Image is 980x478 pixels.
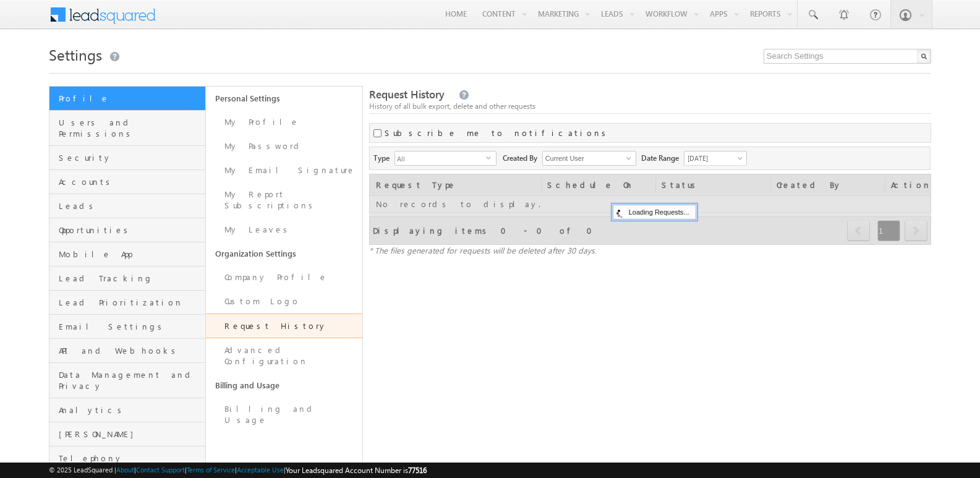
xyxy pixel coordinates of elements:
[49,315,205,339] a: Email Settings
[206,242,362,265] a: Organization Settings
[59,117,202,139] span: Users and Permissions
[206,110,362,134] a: My Profile
[503,151,542,164] span: Created By
[49,111,205,146] a: Users and Permissions
[59,404,202,416] span: Analytics
[49,87,205,111] a: Profile
[49,218,205,242] a: Opportunities
[206,289,362,314] a: Custom Logo
[59,273,202,284] span: Lead Tracking
[49,45,102,64] span: Settings
[187,466,235,474] a: Terms of Service
[206,218,362,242] a: My Leaves
[684,151,747,166] a: [DATE]
[49,242,205,267] a: Mobile App
[59,224,202,236] span: Opportunities
[206,373,362,397] a: Billing and Usage
[59,176,202,187] span: Accounts
[237,466,284,474] a: Acceptable Use
[59,369,202,391] span: Data Management and Privacy
[369,245,597,255] span: * The files generated for requests will be deleted after 30 days.
[684,153,743,164] span: [DATE]
[59,152,202,163] span: Security
[206,134,362,158] a: My Password
[49,170,205,194] a: Accounts
[49,446,205,471] a: Telephony
[620,152,635,164] a: Show All Items
[59,297,202,308] span: Lead Prioritization
[116,466,134,474] a: About
[764,49,931,64] input: Search Settings
[373,151,394,164] span: Type
[49,267,205,291] a: Lead Tracking
[49,146,205,170] a: Security
[641,151,684,164] span: Date Range
[59,453,202,464] span: Telephony
[395,152,486,165] span: All
[49,363,205,398] a: Data Management and Privacy
[206,314,362,338] a: Request History
[49,464,427,476] span: © 2025 LeadSquared | | | | |
[49,194,205,218] a: Leads
[394,151,496,166] div: All
[286,466,427,475] span: Your Leadsquared Account Number is
[206,338,362,373] a: Advanced Configuration
[49,422,205,446] a: [PERSON_NAME]
[136,466,185,474] a: Contact Support
[59,93,202,104] span: Profile
[206,265,362,289] a: Company Profile
[613,205,696,220] div: Loading Requests...
[59,200,202,211] span: Leads
[385,127,610,139] label: Subscribe me to notifications
[206,87,362,110] a: Personal Settings
[59,249,202,260] span: Mobile App
[49,398,205,422] a: Analytics
[49,339,205,363] a: API and Webhooks
[369,101,931,112] div: History of all bulk export, delete and other requests
[206,397,362,432] a: Billing and Usage
[369,87,445,101] span: Request History
[49,291,205,315] a: Lead Prioritization
[206,158,362,182] a: My Email Signature
[542,151,636,166] input: Type to Search
[408,466,427,475] span: 77516
[59,321,202,332] span: Email Settings
[59,429,202,440] span: [PERSON_NAME]
[206,182,362,218] a: My Report Subscriptions
[486,155,496,160] span: select
[59,345,202,356] span: API and Webhooks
